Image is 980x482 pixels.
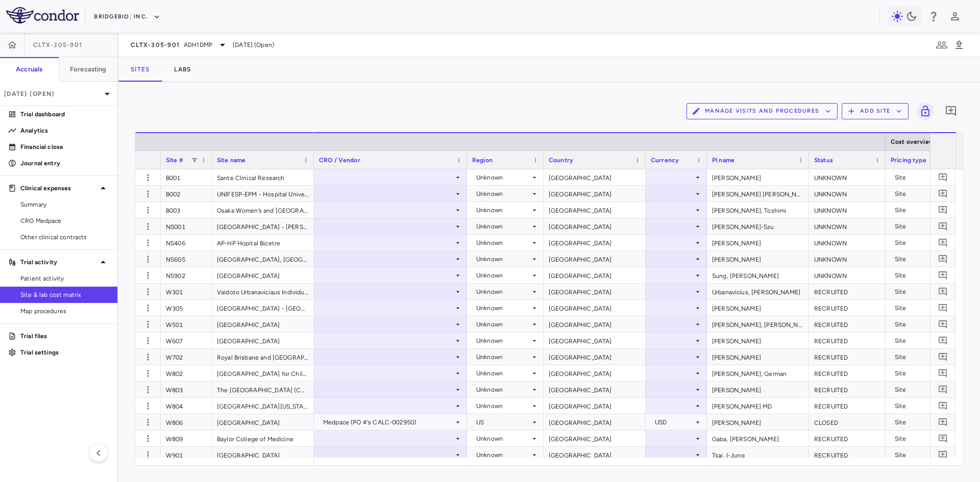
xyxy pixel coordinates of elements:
[707,365,809,381] div: [PERSON_NAME], German
[809,414,886,430] div: CLOSED
[20,126,109,135] p: Analytics
[20,274,109,283] span: Patient activity
[549,157,573,164] span: Country
[212,235,314,250] div: AP-HP Hopital Bicetre
[936,252,950,266] button: Add comment
[938,368,948,378] svg: Add comment
[20,184,97,193] p: Clinical expenses
[809,169,886,185] div: UNKNOWN
[936,448,950,462] button: Add comment
[212,202,314,218] div: Osaka Women’s and [GEOGRAPHIC_DATA]
[544,284,646,299] div: [GEOGRAPHIC_DATA]
[809,447,886,463] div: RECRUITED
[707,235,809,250] div: [PERSON_NAME]
[712,157,734,164] span: PI name
[161,202,212,218] div: B003
[233,40,274,49] span: [DATE] (Open)
[809,284,886,299] div: RECRUITED
[20,348,109,357] p: Trial settings
[936,383,950,396] button: Add comment
[895,447,949,463] div: Site
[20,200,109,209] span: Summary
[476,186,530,202] div: Unknown
[212,300,314,316] div: [GEOGRAPHIC_DATA] - [GEOGRAPHIC_DATA]
[161,349,212,365] div: W702
[544,398,646,414] div: [GEOGRAPHIC_DATA]
[945,105,957,117] svg: Add comment
[6,7,79,23] img: logo-full-SnFGN8VE.png
[707,300,809,316] div: [PERSON_NAME]
[476,284,530,300] div: Unknown
[936,219,950,233] button: Add comment
[161,235,212,250] div: NS406
[20,110,109,119] p: Trial dashboard
[655,414,694,430] div: USD
[212,251,314,267] div: [GEOGRAPHIC_DATA], [GEOGRAPHIC_DATA]
[936,432,950,445] button: Add comment
[476,414,530,430] div: US
[809,267,886,283] div: UNKNOWN
[476,316,530,333] div: Unknown
[212,365,314,381] div: [GEOGRAPHIC_DATA] for Children
[544,186,646,201] div: [GEOGRAPHIC_DATA]
[20,258,97,267] p: Trial activity
[895,349,949,365] div: Site
[809,398,886,414] div: RECRUITED
[936,285,950,298] button: Add comment
[707,186,809,201] div: [PERSON_NAME] [PERSON_NAME]
[895,414,949,430] div: Site
[544,316,646,332] div: [GEOGRAPHIC_DATA]
[20,290,109,299] span: Site & lab cost matrix
[936,170,950,184] button: Add comment
[707,316,809,332] div: [PERSON_NAME], [PERSON_NAME]
[895,316,949,333] div: Site
[895,235,949,251] div: Site
[476,235,530,251] div: Unknown
[936,236,950,249] button: Add comment
[16,65,42,74] h6: Accruals
[323,414,454,430] div: Medpace (PO #'s CALC-002950)
[707,333,809,348] div: [PERSON_NAME]
[936,334,950,347] button: Add comment
[809,235,886,250] div: UNKNOWN
[895,169,949,186] div: Site
[707,414,809,430] div: [PERSON_NAME]
[476,382,530,398] div: Unknown
[212,398,314,414] div: [GEOGRAPHIC_DATA][US_STATE] - [MEDICAL_DATA] and Endocrinology Center
[161,414,212,430] div: W806
[895,398,949,414] div: Site
[161,365,212,381] div: W802
[938,385,948,394] svg: Add comment
[476,349,530,365] div: Unknown
[476,333,530,349] div: Unknown
[161,382,212,397] div: W803
[70,65,107,74] h6: Forecasting
[936,187,950,200] button: Add comment
[33,41,82,49] span: CLTX-305-901
[707,169,809,185] div: [PERSON_NAME]
[212,316,314,332] div: [GEOGRAPHIC_DATA]
[476,169,530,186] div: Unknown
[20,307,109,316] span: Map procedures
[476,398,530,414] div: Unknown
[687,103,838,119] button: Manage Visits and Procedures
[938,221,948,231] svg: Add comment
[4,89,101,98] p: [DATE] (Open)
[94,9,160,25] button: BridgeBio, Inc.
[20,233,109,242] span: Other clinical contracts
[938,205,948,215] svg: Add comment
[166,157,183,164] span: Site #
[707,218,809,234] div: [PERSON_NAME]-Szu
[707,251,809,267] div: [PERSON_NAME]
[476,365,530,382] div: Unknown
[809,316,886,332] div: RECRUITED
[938,434,948,443] svg: Add comment
[212,414,314,430] div: [GEOGRAPHIC_DATA]
[212,186,314,201] div: UNIFESP-EPM - Hospital Universitario da Escola Paulista de Medicina da [GEOGRAPHIC_DATA]
[936,268,950,282] button: Add comment
[707,382,809,397] div: [PERSON_NAME]
[161,316,212,332] div: W501
[809,382,886,397] div: RECRUITED
[895,382,949,398] div: Site
[936,399,950,413] button: Add comment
